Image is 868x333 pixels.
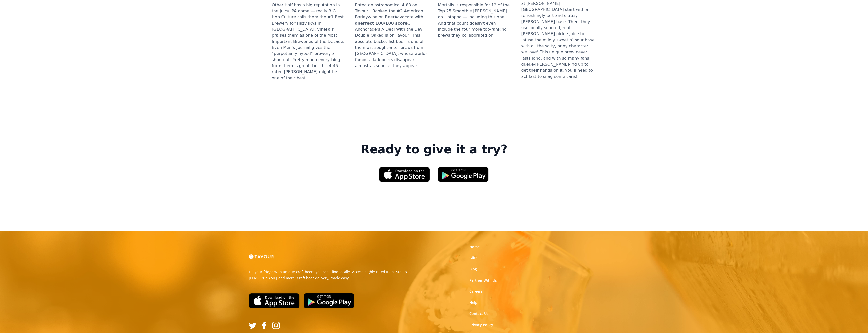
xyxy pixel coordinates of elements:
[469,278,497,283] a: Partner With Us
[249,269,430,281] p: Fill your fridge with unique craft beers you can't find locally. Access highly-rated IPA's, Stout...
[469,322,493,327] a: Privacy Policy
[469,289,483,294] a: Careers
[469,267,477,272] a: Blog
[361,142,507,157] strong: Ready to give it a try?
[469,311,488,316] a: Contact Us
[357,21,408,26] strong: perfect 100/100 score
[469,300,477,305] a: Help
[469,244,480,249] a: Home
[469,255,477,261] a: Gifts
